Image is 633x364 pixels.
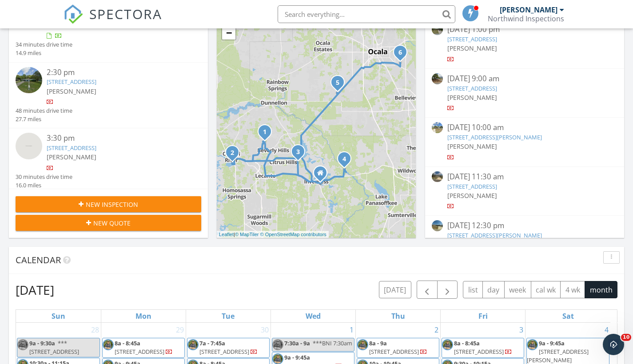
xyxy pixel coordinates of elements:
[16,49,72,57] div: 14.9 miles
[454,348,504,356] span: [STREET_ADDRESS]
[16,196,201,212] button: New Inspection
[187,339,199,350] img: img_4975.jpeg
[115,339,140,347] span: 8a - 8:45a
[518,323,525,337] a: Go to October 3, 2025
[16,67,201,124] a: 2:30 pm [STREET_ADDRESS] [PERSON_NAME] 48 minutes drive time 27.7 miles
[447,24,602,35] div: [DATE] 1:00 pm
[199,339,258,356] a: 7a - 7:45a [STREET_ADDRESS]
[47,144,96,152] a: [STREET_ADDRESS]
[504,281,531,298] button: week
[103,339,114,350] img: img_4975.jpeg
[47,133,186,144] div: 3:30 pm
[585,281,617,298] button: month
[432,122,617,162] a: [DATE] 10:00 am [STREET_ADDRESS][PERSON_NAME] [PERSON_NAME]
[134,310,153,322] a: Monday
[447,171,602,182] div: [DATE] 11:30 am
[16,133,201,190] a: 3:30 pm [STREET_ADDRESS] [PERSON_NAME] 30 minutes drive time 16.0 miles
[272,339,283,350] img: img_4975.jpeg
[29,339,79,356] span: ***[STREET_ADDRESS]
[199,339,225,347] span: 7a - 7:45a
[320,173,326,178] div: 304 Stotler Ave, Inverness FL 34450
[603,334,624,355] iframe: Intercom live chat
[298,151,303,157] div: 1771 N Croft Ave, Inverness, FL 34453
[17,339,28,350] img: img_4975.jpeg
[93,218,131,228] span: New Quote
[447,220,602,231] div: [DATE] 12:30 pm
[447,231,542,239] a: [STREET_ADDRESS][PERSON_NAME]
[432,24,443,35] img: streetview
[357,338,439,358] a: 8a - 9a [STREET_ADDRESS]
[16,254,61,266] span: Calendar
[47,153,96,161] span: [PERSON_NAME]
[199,348,249,356] span: [STREET_ADDRESS]
[64,12,162,31] a: SPECTORA
[284,339,310,347] span: 7:30a - 9a
[47,78,96,86] a: [STREET_ADDRESS]
[621,334,631,341] span: 10
[187,338,270,358] a: 7a - 7:45a [STREET_ADDRESS]
[369,339,427,356] a: 8a - 9a [STREET_ADDRESS]
[296,149,300,155] i: 3
[222,26,235,40] a: Zoom out
[89,323,101,337] a: Go to September 28, 2025
[64,4,83,24] img: The Best Home Inspection Software - Spectora
[447,122,602,133] div: [DATE] 10:00 am
[447,73,602,84] div: [DATE] 9:00 am
[432,171,443,182] img: streetview
[348,323,355,337] a: Go to October 1, 2025
[259,323,271,337] a: Go to September 30, 2025
[16,281,54,299] h2: [DATE]
[447,35,497,43] a: [STREET_ADDRESS]
[398,50,402,56] i: 6
[304,310,322,322] a: Wednesday
[454,339,512,356] a: 8a - 8:45a [STREET_ADDRESS]
[442,338,524,358] a: 8a - 8:45a [STREET_ADDRESS]
[235,232,259,237] a: © MapTiler
[265,131,270,137] div: 5417 N Rosedale Cir, Beverly Hills, FL 34465
[454,339,480,347] span: 8a - 8:45a
[174,323,186,337] a: Go to September 29, 2025
[442,339,453,350] img: img_4975.jpeg
[560,281,585,298] button: 4 wk
[369,339,387,347] span: 8a - 9a
[16,133,42,159] img: streetview
[379,281,411,298] button: [DATE]
[432,73,617,113] a: [DATE] 9:00 am [STREET_ADDRESS] [PERSON_NAME]
[16,181,72,190] div: 16.0 miles
[463,281,483,298] button: list
[260,232,326,237] a: © OpenStreetMap contributors
[263,129,267,135] i: 1
[417,281,438,299] button: Previous month
[447,93,497,102] span: [PERSON_NAME]
[433,323,440,337] a: Go to October 2, 2025
[432,122,443,133] img: streetview
[16,215,201,231] button: New Quote
[16,107,72,115] div: 48 minutes drive time
[29,339,55,347] span: 9a - 9:30a
[447,142,497,150] span: [PERSON_NAME]
[102,338,185,358] a: 8a - 8:45a [STREET_ADDRESS]
[336,80,339,86] i: 5
[219,232,234,237] a: Leaflet
[86,200,138,209] span: New Inspection
[561,310,576,322] a: Saturday
[232,152,238,158] div: 1112 SE Paradise Ave, Crystal River, FL 34429
[500,5,557,14] div: [PERSON_NAME]
[115,348,164,356] span: [STREET_ADDRESS]
[437,281,458,299] button: Next month
[432,220,617,260] a: [DATE] 12:30 pm [STREET_ADDRESS][PERSON_NAME] [PERSON_NAME]
[447,133,542,141] a: [STREET_ADDRESS][PERSON_NAME]
[477,310,490,322] a: Friday
[432,171,617,211] a: [DATE] 11:30 am [STREET_ADDRESS] [PERSON_NAME]
[231,150,234,156] i: 2
[390,310,407,322] a: Thursday
[400,52,406,57] div: 3001 SE 46th Ave, Ocala, FL 34480
[432,73,443,84] img: streetview
[16,1,201,58] a: 1:00 pm [STREET_ADDRESS][PERSON_NAME] [PERSON_NAME] 34 minutes drive time 14.9 miles
[527,339,538,350] img: img_4975.jpeg
[220,310,236,322] a: Tuesday
[16,67,42,94] img: streetview
[539,339,565,347] span: 9a - 9:45a
[47,87,96,95] span: [PERSON_NAME]
[488,14,564,23] div: Northwind Inspections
